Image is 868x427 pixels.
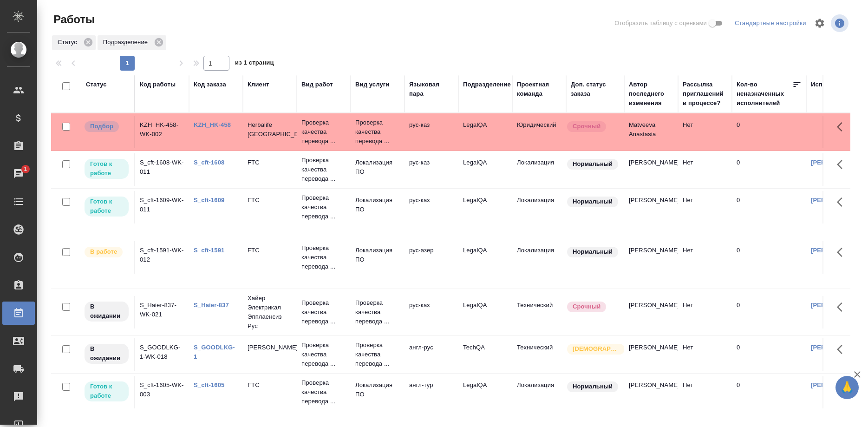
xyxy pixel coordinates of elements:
[678,338,732,371] td: Нет
[573,344,619,354] p: [DEMOGRAPHIC_DATA]
[86,80,107,89] div: Статус
[811,381,862,388] a: [PERSON_NAME]
[248,246,292,255] p: FTC
[624,116,678,148] td: Matveeva Anastasia
[831,191,854,213] button: Здесь прячутся важные кнопки
[678,376,732,408] td: Нет
[301,298,346,326] p: Проверка качества перевода ...
[683,80,727,108] div: Рассылка приглашений в процессе?
[573,197,613,206] p: Нормальный
[811,344,862,351] a: [PERSON_NAME]
[301,341,346,368] p: Проверка качества перевода ...
[84,343,130,365] div: Исполнитель назначен, приступать к работе пока рано
[84,196,130,217] div: Исполнитель может приступить к работе
[831,296,854,318] button: Здесь прячутся важные кнопки
[512,296,566,328] td: Технический
[831,116,854,138] button: Здесь прячутся важные кнопки
[463,80,511,89] div: Подразделение
[624,296,678,328] td: [PERSON_NAME]
[678,116,732,148] td: Нет
[90,197,123,216] p: Готов к работе
[194,80,226,89] div: Код заказа
[831,338,854,361] button: Здесь прячутся важные кнопки
[458,338,512,371] td: TechQA
[90,247,117,256] p: В работе
[517,80,561,99] div: Проектная команда
[355,246,400,264] p: Локализация ПО
[405,191,458,223] td: рус-каз
[301,243,346,271] p: Проверка качества перевода ...
[301,80,333,89] div: Вид работ
[194,381,224,388] a: S_cft-1605
[811,159,862,166] a: [PERSON_NAME]
[248,80,269,89] div: Клиент
[84,301,130,322] div: Исполнитель назначен, приступать к работе пока рано
[355,196,400,214] p: Локализация ПО
[629,80,673,108] div: Автор последнего изменения
[732,376,806,408] td: 0
[51,12,95,27] span: Работы
[90,382,123,401] p: Готов к работе
[405,296,458,328] td: рус-каз
[732,116,806,148] td: 0
[732,153,806,186] td: 0
[573,159,613,169] p: Нормальный
[248,381,292,390] p: FTC
[512,241,566,274] td: Локализация
[355,381,400,399] p: Локализация ПО
[512,153,566,186] td: Локализация
[458,153,512,186] td: LegalQA
[458,191,512,223] td: LegalQA
[2,162,35,185] a: 1
[458,296,512,328] td: LegalQA
[573,382,613,391] p: Нормальный
[135,296,189,328] td: S_Haier-837-WK-021
[355,118,400,146] p: Проверка качества перевода ...
[831,153,854,176] button: Здесь прячутся важные кнопки
[458,241,512,274] td: LegalQA
[405,153,458,186] td: рус-каз
[135,116,189,148] td: KZH_HK-458-WK-002
[248,196,292,205] p: FTC
[573,302,600,311] p: Срочный
[235,57,274,71] span: из 1 страниц
[84,158,130,180] div: Исполнитель может приступить к работе
[301,378,346,406] p: Проверка качества перевода ...
[839,378,855,397] span: 🙏
[301,193,346,221] p: Проверка качества перевода ...
[458,376,512,408] td: LegalQA
[811,247,862,254] a: [PERSON_NAME]
[194,302,229,309] a: S_Haier-837
[571,80,620,99] div: Доп. статус заказа
[194,344,235,360] a: S_GOODLKG-1
[809,12,831,34] span: Настроить таблицу
[135,191,189,223] td: S_cft-1609-WK-011
[301,118,346,146] p: Проверка качества перевода ...
[831,14,850,32] span: Посмотреть информацию
[458,116,512,148] td: LegalQA
[678,191,732,223] td: Нет
[732,241,806,274] td: 0
[732,296,806,328] td: 0
[831,376,854,398] button: Здесь прячутся важные кнопки
[405,376,458,408] td: англ-тур
[194,121,231,128] a: KZH_HK-458
[405,241,458,274] td: рус-азер
[98,35,166,50] div: Подразделение
[135,376,189,408] td: S_cft-1605-WK-003
[512,338,566,371] td: Технический
[678,296,732,328] td: Нет
[405,338,458,371] td: англ-рус
[18,164,33,174] span: 1
[140,80,176,89] div: Код работы
[90,302,123,321] p: В ожидании
[194,247,224,254] a: S_cft-1591
[355,80,390,89] div: Вид услуги
[135,338,189,371] td: S_GOODLKG-1-WK-018
[512,376,566,408] td: Локализация
[678,153,732,186] td: Нет
[52,35,96,50] div: Статус
[624,191,678,223] td: [PERSON_NAME]
[409,80,454,99] div: Языковая пара
[732,338,806,371] td: 0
